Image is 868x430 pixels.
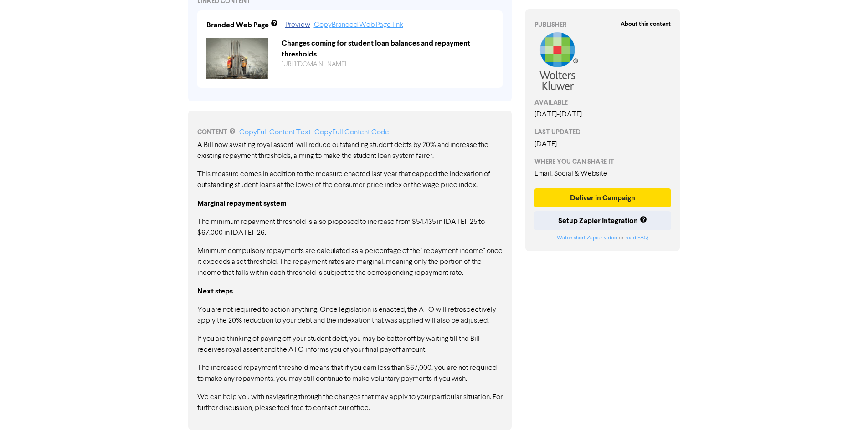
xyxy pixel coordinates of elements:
[206,20,269,30] div: Branded Web Page
[197,304,503,326] p: You are not required to action anything. Once legislation is enacted, the ATO will retrospectivel...
[197,140,503,162] p: A Bill now awaiting royal assent, will reduce outstanding student debts by 20% and increase the e...
[285,21,310,29] a: Preview
[197,199,286,208] strong: Marginal repayment system
[534,98,671,107] div: AVAILABLE
[534,127,671,137] div: LAST UPDATED
[625,235,648,241] a: read FAQ
[275,60,500,69] div: https://public2.bomamarketing.com/cp/2zhgD6vY9EXO0SjYWHRLjR?sa=N6KcoFw
[239,129,311,136] a: Copy Full Content Text
[197,127,503,138] div: CONTENT
[534,211,671,230] button: Setup Zapier Integration
[534,188,671,207] button: Deliver in Campaign
[197,334,503,355] p: If you are thinking of paying off your student debt, you may be better off by waiting till the Bi...
[314,129,389,136] a: Copy Full Content Code
[282,61,346,67] a: [URL][DOMAIN_NAME]
[534,139,671,150] div: [DATE]
[534,234,671,242] div: or
[197,287,233,296] strong: Next steps
[621,20,671,28] strong: About this content
[534,168,671,179] div: Email, Social & Website
[197,363,503,384] p: The increased repayment threshold means that if you earn less than $67,000, you are not required ...
[197,246,503,278] p: Minimum compulsory repayments are calculated as a percentage of the "repayment income" once it ex...
[534,157,671,167] div: WHERE YOU CAN SHARE IT
[314,21,403,29] a: Copy Branded Web Page link
[197,392,503,414] p: We can help you with navigating through the changes that may apply to your particular situation. ...
[534,20,671,30] div: PUBLISHER
[754,332,868,430] iframe: Chat Widget
[534,109,671,120] div: [DATE] - [DATE]
[557,235,617,241] a: Watch short Zapier video
[197,169,503,191] p: This measure comes in addition to the measure enacted last year that capped the indexation of out...
[275,38,500,60] div: Changes coming for student loan balances and repayment thresholds
[197,217,503,238] p: The minimum repayment threshold is also proposed to increase from $54,435 in [DATE]–25 to $67,000...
